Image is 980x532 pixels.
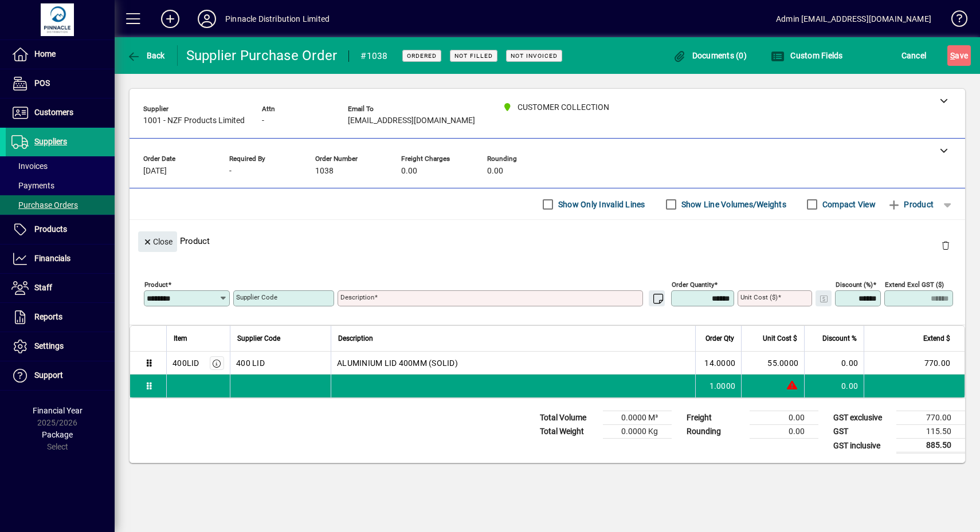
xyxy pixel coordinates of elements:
[804,375,864,397] td: 0.00
[6,215,115,244] a: Products
[896,411,965,425] td: 770.00
[6,361,115,390] a: Support
[237,332,280,345] span: Supplier Code
[750,411,818,425] td: 0.00
[454,52,493,60] span: Not Filled
[34,312,62,321] span: Reports
[144,281,168,289] mat-label: Product
[695,352,741,375] td: 14.0000
[115,45,178,66] app-page-header-button: Back
[189,9,225,29] button: Profile
[34,78,50,88] span: POS
[6,245,115,273] a: Financials
[901,46,927,65] span: Cancel
[143,232,173,251] span: Close
[896,439,965,453] td: 885.50
[741,352,804,375] td: 55.0000
[804,352,864,375] td: 0.00
[127,51,165,60] span: Back
[337,357,458,369] span: ALUMINIUM LID 400MM (SOLID)
[34,49,56,58] span: Home
[943,2,966,40] a: Knowledge Base
[34,283,52,292] span: Staff
[236,293,277,301] mat-label: Supplier Code
[932,240,959,250] app-page-header-button: Delete
[822,332,857,345] span: Discount %
[6,69,115,98] a: POS
[828,425,896,439] td: GST
[836,281,873,289] mat-label: Discount (%)
[230,352,331,375] td: 400 LID
[695,375,741,397] td: 1.0000
[225,10,330,28] div: Pinnacle Distribution Limited
[740,293,778,301] mat-label: Unit Cost ($)
[360,47,387,65] div: #1038
[6,40,115,69] a: Home
[864,352,965,375] td: 770.00
[186,46,338,65] div: Supplier Purchase Order
[681,425,750,439] td: Rounding
[6,195,115,215] a: Purchase Orders
[34,137,67,146] span: Suppliers
[820,199,876,210] label: Compact View
[487,167,503,176] span: 0.00
[11,181,54,190] span: Payments
[534,425,603,439] td: Total Weight
[669,45,750,66] button: Documents (0)
[138,231,177,252] button: Close
[315,167,334,176] span: 1038
[828,411,896,425] td: GST exclusive
[401,167,417,176] span: 0.00
[42,430,73,439] span: Package
[6,332,115,361] a: Settings
[124,45,168,66] button: Back
[6,274,115,302] a: Staff
[6,98,115,127] a: Customers
[6,176,115,195] a: Payments
[143,167,167,176] span: [DATE]
[262,116,264,125] span: -
[6,303,115,332] a: Reports
[348,116,475,125] span: [EMAIL_ADDRESS][DOMAIN_NAME]
[152,9,189,29] button: Add
[34,254,70,263] span: Financials
[11,200,78,210] span: Purchase Orders
[11,161,48,171] span: Invoices
[672,51,747,60] span: Documents (0)
[34,108,73,117] span: Customers
[950,46,968,65] span: ave
[681,411,750,425] td: Freight
[828,439,896,453] td: GST inclusive
[771,51,843,60] span: Custom Fields
[885,281,944,289] mat-label: Extend excl GST ($)
[511,52,558,60] span: Not Invoiced
[923,332,950,345] span: Extend $
[750,425,818,439] td: 0.00
[229,167,232,176] span: -
[705,332,734,345] span: Order Qty
[130,220,965,262] div: Product
[603,425,672,439] td: 0.0000 Kg
[556,199,645,210] label: Show Only Invalid Lines
[896,425,965,439] td: 115.50
[34,371,63,380] span: Support
[6,156,115,176] a: Invoices
[33,406,83,415] span: Financial Year
[672,281,714,289] mat-label: Order Quantity
[173,357,199,369] div: 400LID
[340,293,374,301] mat-label: Description
[174,332,187,345] span: Item
[947,45,971,66] button: Save
[603,411,672,425] td: 0.0000 M³
[338,332,373,345] span: Description
[776,10,931,28] div: Admin [EMAIL_ADDRESS][DOMAIN_NAME]
[679,199,786,210] label: Show Line Volumes/Weights
[534,411,603,425] td: Total Volume
[143,116,245,125] span: 1001 - NZF Products Limited
[135,236,180,246] app-page-header-button: Close
[34,341,64,350] span: Settings
[950,51,955,60] span: S
[768,45,846,66] button: Custom Fields
[899,45,930,66] button: Cancel
[932,231,959,259] button: Delete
